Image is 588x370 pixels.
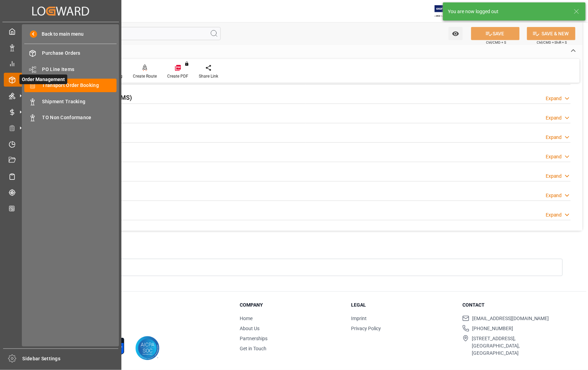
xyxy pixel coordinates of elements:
[4,57,118,70] a: My Reports
[42,66,117,73] span: PO Line Items
[240,326,259,331] a: About Us
[240,336,267,341] a: Partnerships
[37,30,84,38] span: Back to main menu
[449,27,463,40] button: open menu
[448,8,567,15] div: You are now logged out
[240,301,342,309] h3: Company
[351,316,367,321] a: Imprint
[537,40,567,45] span: Ctrl/CMD + Shift + S
[42,50,117,57] span: Purchase Orders
[4,25,118,38] a: My Cockpit
[546,192,562,199] div: Expand
[546,211,562,219] div: Expand
[46,317,222,324] p: © 2025 Logward. All rights reserved.
[23,355,119,362] span: Sidebar Settings
[462,301,565,309] h3: Contact
[240,316,253,321] a: Home
[486,40,506,45] span: Ctrl/CMD + S
[471,27,520,40] button: SAVE
[24,62,117,76] a: PO Line Items
[24,111,117,124] a: TO Non Conformance
[24,95,117,108] a: Shipment Tracking
[199,73,218,79] div: Share Link
[4,186,118,199] a: Tracking Shipment
[351,326,381,331] a: Privacy Policy
[527,27,576,40] button: SAVE & NEW
[435,5,459,17] img: Exertis%20JAM%20-%20Email%20Logo.jpg_1722504956.jpg
[24,46,117,60] a: Purchase Orders
[42,82,117,89] span: Transport Order Booking
[135,336,160,360] img: AICPA SOC
[472,335,565,357] span: [STREET_ADDRESS], [GEOGRAPHIC_DATA], [GEOGRAPHIC_DATA]
[240,346,266,351] a: Get in Touch
[4,169,118,183] a: Sailing Schedules
[472,315,549,322] span: [EMAIL_ADDRESS][DOMAIN_NAME]
[546,114,562,122] div: Expand
[24,79,117,92] a: Transport Order Booking
[4,137,118,151] a: Timeslot Management V2
[546,95,562,102] div: Expand
[4,41,118,54] a: Data Management
[546,153,562,160] div: Expand
[546,173,562,180] div: Expand
[546,134,562,141] div: Expand
[42,114,117,121] span: TO Non Conformance
[4,202,118,215] a: CO2 Calculator
[46,324,222,330] p: Version 1.1.132
[4,153,118,167] a: Document Management
[133,73,157,79] div: Create Route
[32,27,221,40] input: Search Fields
[19,74,67,84] span: Order Management
[351,301,454,309] h3: Legal
[472,325,513,332] span: [PHONE_NUMBER]
[42,98,117,105] span: Shipment Tracking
